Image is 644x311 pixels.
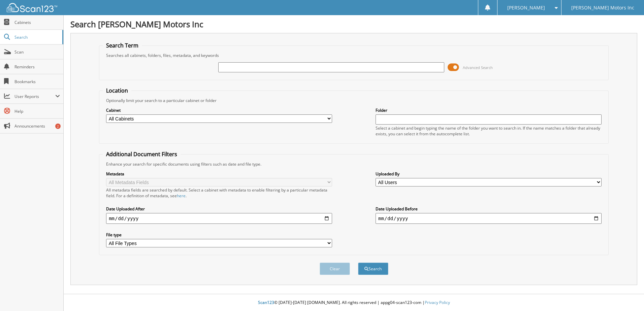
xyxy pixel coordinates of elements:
[14,94,55,99] span: User Reports
[103,150,181,158] legend: Additional Document Filters
[55,124,61,129] div: 2
[376,213,602,224] input: end
[7,3,57,12] img: scan123-logo-white.svg
[64,295,644,311] div: © [DATE]-[DATE] [DOMAIN_NAME]. All rights reserved | appg04-scan123-com |
[14,49,60,55] span: Scan
[376,171,602,177] label: Uploaded By
[258,300,274,305] span: Scan123
[14,79,60,84] span: Bookmarks
[376,206,602,212] label: Date Uploaded Before
[376,107,602,113] label: Folder
[14,123,60,129] span: Announcements
[463,65,493,70] span: Advanced Search
[177,193,186,199] a: here
[14,64,60,70] span: Reminders
[14,20,60,25] span: Cabinets
[358,263,388,275] button: Search
[106,206,332,212] label: Date Uploaded After
[425,300,450,305] a: Privacy Policy
[103,161,605,167] div: Enhance your search for specific documents using filters such as date and file type.
[103,42,142,49] legend: Search Term
[14,34,59,40] span: Search
[103,98,605,103] div: Optionally limit your search to a particular cabinet or folder
[507,6,545,10] span: [PERSON_NAME]
[106,232,332,238] label: File type
[106,107,332,113] label: Cabinet
[106,187,332,199] div: All metadata fields are searched by default. Select a cabinet with metadata to enable filtering b...
[610,279,644,311] iframe: Chat Widget
[106,171,332,177] label: Metadata
[103,53,605,58] div: Searches all cabinets, folders, files, metadata, and keywords
[320,263,350,275] button: Clear
[571,6,634,10] span: [PERSON_NAME] Motors Inc
[14,108,60,114] span: Help
[106,213,332,224] input: start
[70,19,637,30] h1: Search [PERSON_NAME] Motors Inc
[103,87,131,94] legend: Location
[376,125,602,137] div: Select a cabinet and begin typing the name of the folder you want to search in. If the name match...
